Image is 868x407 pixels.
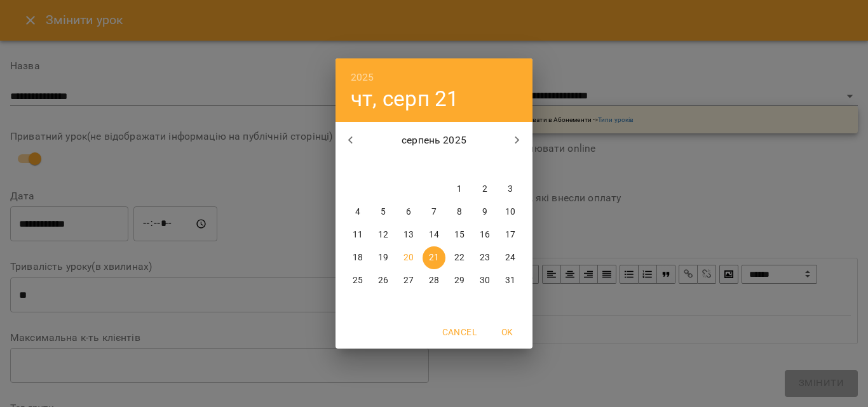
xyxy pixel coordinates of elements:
[397,201,420,224] button: 6
[423,246,445,269] button: 21
[372,159,395,171] span: вт
[442,324,477,340] span: Cancel
[346,201,369,224] button: 4
[505,274,515,287] p: 31
[448,159,471,171] span: пт
[372,201,395,224] button: 5
[448,201,471,224] button: 8
[403,229,414,241] p: 13
[346,224,369,246] button: 11
[351,86,459,112] button: чт, серп 21
[505,229,515,241] p: 17
[499,269,522,292] button: 31
[423,224,445,246] button: 14
[423,269,445,292] button: 28
[372,269,395,292] button: 26
[492,324,522,340] span: OK
[457,183,462,196] p: 1
[366,133,503,148] p: серпень 2025
[473,178,496,201] button: 2
[473,269,496,292] button: 30
[454,251,465,264] p: 22
[397,224,420,246] button: 13
[482,183,487,196] p: 2
[480,274,490,287] p: 30
[454,274,465,287] p: 29
[508,183,513,196] p: 3
[429,274,439,287] p: 28
[346,269,369,292] button: 25
[505,206,515,218] p: 10
[437,321,482,344] button: Cancel
[406,206,411,218] p: 6
[403,274,414,287] p: 27
[499,201,522,224] button: 10
[355,206,360,218] p: 4
[378,251,388,264] p: 19
[505,251,515,264] p: 24
[448,178,471,201] button: 1
[378,274,388,287] p: 26
[473,224,496,246] button: 16
[423,201,445,224] button: 7
[351,69,374,86] button: 2025
[397,246,420,269] button: 20
[346,246,369,269] button: 18
[473,201,496,224] button: 9
[499,224,522,246] button: 17
[499,246,522,269] button: 24
[353,229,363,241] p: 11
[499,159,522,171] span: нд
[403,251,414,264] p: 20
[378,229,388,241] p: 12
[473,159,496,171] span: сб
[457,206,462,218] p: 8
[499,178,522,201] button: 3
[480,229,490,241] p: 16
[346,159,369,171] span: пн
[353,274,363,287] p: 25
[429,229,439,241] p: 14
[448,224,471,246] button: 15
[448,269,471,292] button: 29
[372,224,395,246] button: 12
[353,251,363,264] p: 18
[473,246,496,269] button: 23
[397,269,420,292] button: 27
[431,206,437,218] p: 7
[381,206,386,218] p: 5
[482,206,487,218] p: 9
[372,246,395,269] button: 19
[454,229,465,241] p: 15
[429,251,439,264] p: 21
[397,159,420,171] span: ср
[423,159,445,171] span: чт
[480,251,490,264] p: 23
[448,246,471,269] button: 22
[487,321,527,344] button: OK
